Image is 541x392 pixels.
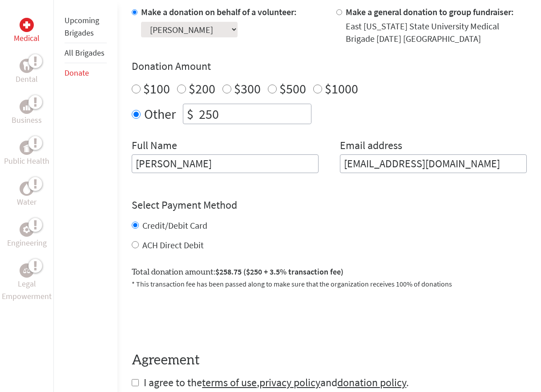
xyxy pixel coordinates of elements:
p: Legal Empowerment [2,278,52,303]
p: * This transaction fee has been passed along to make sure that the organization receives 100% of ... [132,279,527,289]
a: WaterWater [17,182,36,208]
a: Upcoming Brigades [65,15,99,38]
div: Legal Empowerment [20,263,34,278]
label: $200 [189,80,215,97]
a: Public HealthPublic Health [4,141,49,167]
label: $1000 [325,80,358,97]
p: Water [17,196,36,208]
label: Make a donation on behalf of a volunteer: [141,6,297,17]
span: I agree to the , and . [144,376,409,389]
input: Enter Full Name [132,154,319,173]
a: DentalDental [16,59,38,85]
span: $258.75 ($250 + 3.5% transaction fee) [215,267,343,277]
div: Public Health [20,141,34,155]
h4: Select Payment Method [132,198,527,212]
img: Business [23,103,30,110]
input: Your Email [340,154,527,173]
label: $500 [279,80,306,97]
li: Donate [65,63,107,83]
iframe: reCAPTCHA [132,300,267,335]
label: $300 [234,80,261,97]
img: Public Health [23,143,30,152]
p: Dental [16,73,38,85]
a: BusinessBusiness [12,100,42,126]
label: ACH Direct Debit [142,239,204,251]
img: Medical [23,21,30,28]
div: Engineering [20,222,34,237]
a: privacy policy [259,376,320,389]
label: $100 [143,80,170,97]
a: MedicalMedical [14,18,40,44]
h4: Agreement [132,352,527,368]
input: Enter Amount [197,104,311,124]
label: Email address [340,138,402,154]
p: Engineering [7,237,47,249]
label: Full Name [132,138,177,154]
a: Legal EmpowermentLegal Empowerment [2,263,52,303]
div: East [US_STATE] State University Medical Brigade [DATE] [GEOGRAPHIC_DATA] [346,20,527,45]
div: Dental [20,59,34,73]
a: All Brigades [65,48,105,58]
div: Medical [20,18,34,32]
h4: Donation Amount [132,59,527,73]
a: terms of use [202,376,257,389]
p: Medical [14,32,40,44]
div: $ [183,104,197,124]
label: Total donation amount: [132,266,343,279]
a: donation policy [337,376,406,389]
li: Upcoming Brigades [65,11,107,43]
a: Donate [65,68,89,78]
label: Other [144,104,176,124]
img: Legal Empowerment [23,268,30,273]
label: Credit/Debit Card [142,220,207,231]
div: Water [20,182,34,196]
img: Engineering [23,226,30,233]
img: Water [23,183,30,194]
p: Public Health [4,155,49,167]
img: Dental [23,61,30,70]
p: Business [12,114,42,126]
li: All Brigades [65,43,107,63]
a: EngineeringEngineering [7,222,47,249]
label: Make a general donation to group fundraiser: [346,6,514,17]
div: Business [20,100,34,114]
